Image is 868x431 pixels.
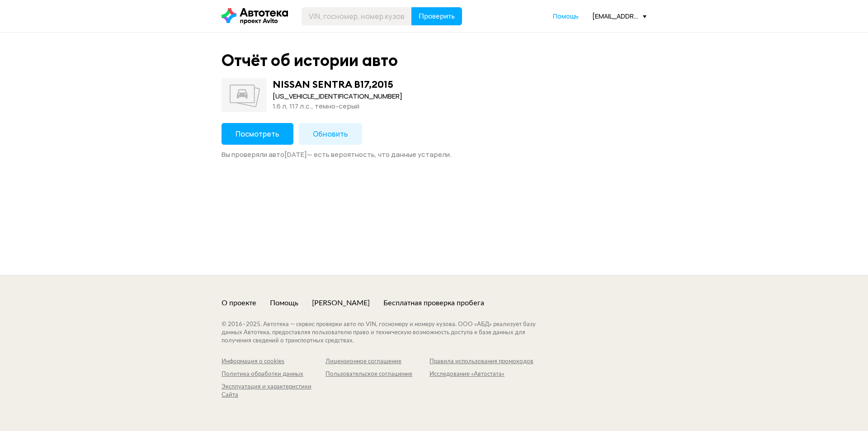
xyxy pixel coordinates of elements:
div: 1.6 л, 117 л.c., темно-серый [273,101,402,111]
input: VIN, госномер, номер кузова [302,7,412,25]
a: Исследование «Автостата» [429,370,533,379]
div: NISSAN SENTRA B17 , 2015 [273,78,393,90]
a: Лицензионное соглашение [325,358,429,366]
a: Бесплатная проверка пробега [383,298,484,308]
span: Посмотреть [236,129,279,139]
div: © 2016– 2025 . Автотека — сервис проверки авто по VIN, госномеру и номеру кузова. ООО «АБД» реали... [222,321,554,345]
a: [PERSON_NAME] [312,298,370,308]
div: [EMAIL_ADDRESS][DOMAIN_NAME] [592,12,646,20]
span: Обновить [313,129,348,139]
a: Помощь [270,298,298,308]
button: Посмотреть [222,123,293,145]
a: Информация о cookies [222,358,325,366]
span: Проверить [419,13,455,20]
a: Помощь [553,12,579,21]
button: Обновить [299,123,362,145]
a: О проекте [222,298,256,308]
div: [US_VEHICLE_IDENTIFICATION_NUMBER] [273,91,402,101]
a: Эксплуатация и характеристики Сайта [222,383,325,399]
a: Политика обработки данных [222,370,325,379]
span: Помощь [553,12,579,20]
button: Проверить [411,7,462,25]
a: Пользовательское соглашение [325,370,429,379]
a: Правила использования промокодов [429,358,533,366]
div: Отчёт об истории авто [222,51,398,70]
div: Вы проверяли авто [DATE] — есть вероятность, что данные устарели. [222,150,646,159]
